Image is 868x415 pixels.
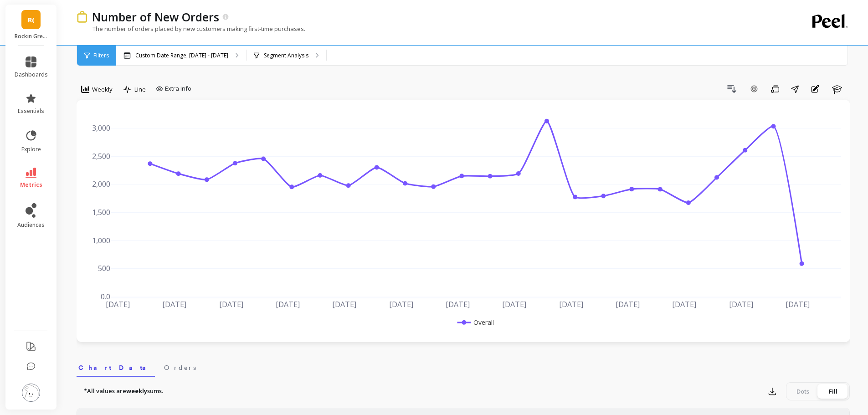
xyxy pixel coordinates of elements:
span: metrics [20,181,42,189]
p: Segment Analysis [264,52,308,59]
span: Orders [164,363,196,372]
img: header icon [77,11,87,22]
span: Weekly [92,85,113,94]
span: audiences [17,221,45,229]
p: Custom Date Range, [DATE] - [DATE] [135,52,228,59]
span: dashboards [15,71,48,78]
span: explore [21,146,41,153]
span: Chart Data [78,363,153,372]
strong: weekly [126,387,147,395]
p: The number of orders placed by new customers making first-time purchases. [77,25,305,33]
span: Extra Info [165,84,191,93]
div: Dots [788,384,818,399]
span: Line [134,85,146,94]
div: Fill [818,384,848,399]
img: profile picture [22,384,40,402]
nav: Tabs [77,356,850,377]
p: Number of New Orders [92,9,219,25]
span: R( [28,15,35,25]
p: Rockin Green (Essor) [15,33,48,40]
p: *All values are sums. [84,387,163,396]
span: Filters [93,52,109,59]
span: essentials [18,108,44,115]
